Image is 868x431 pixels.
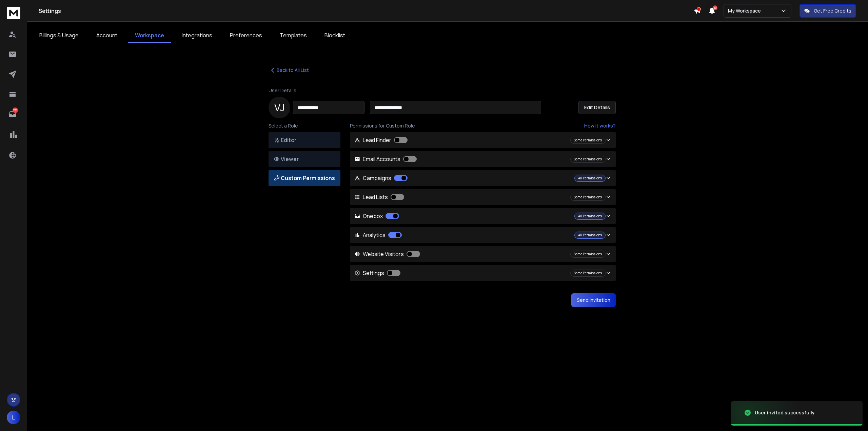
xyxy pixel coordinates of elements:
[728,7,764,14] p: My Workspace
[570,194,606,201] div: Some Permissions
[350,208,616,224] button: Onebox All Permissions
[574,175,606,182] div: All Permissions
[175,28,219,43] a: Integrations
[128,28,171,43] a: Workspace
[273,28,314,43] a: Templates
[269,97,290,118] div: V J
[355,269,400,277] p: Settings
[571,293,616,307] button: Send Invitation
[355,212,399,220] p: Onebox
[274,136,335,144] p: Editor
[355,250,420,258] p: Website Visitors
[274,174,335,182] p: Custom Permissions
[318,28,352,43] a: Blocklist
[223,28,269,43] a: Preferences
[355,174,408,182] p: Campaigns
[350,227,616,243] button: Analytics All Permissions
[274,155,335,163] p: Viewer
[269,66,309,74] button: Back to All List
[570,251,606,258] div: Some Permissions
[7,411,20,424] button: L
[90,28,124,43] a: Account
[355,193,404,201] p: Lead Lists
[6,107,19,121] a: 236
[570,270,606,277] div: Some Permissions
[800,4,856,18] button: Get Free Credits
[574,232,606,239] div: All Permissions
[574,213,606,220] div: All Permissions
[269,87,616,94] p: User Details
[39,7,694,15] h1: Settings
[350,246,616,262] button: Website Visitors Some Permissions
[755,409,815,416] div: User invited successfully
[350,151,616,167] button: Email Accounts Some Permissions
[355,155,417,163] p: Email Accounts
[814,7,851,14] p: Get Free Credits
[33,28,85,43] a: Billings & Usage
[13,107,18,113] p: 236
[350,265,616,281] button: Settings Some Permissions
[350,132,616,148] button: Lead Finder Some Permissions
[355,231,402,239] p: Analytics
[355,136,408,144] p: Lead Finder
[350,189,616,205] button: Lead Lists Some Permissions
[570,156,606,163] div: Some Permissions
[570,137,606,144] div: Some Permissions
[584,122,616,129] a: How it works?
[350,170,616,186] button: Campaigns All Permissions
[578,101,616,114] button: Edit Details
[713,5,717,10] span: 50
[350,122,415,129] span: Permissions for Custom Role
[269,122,340,129] p: Select a Role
